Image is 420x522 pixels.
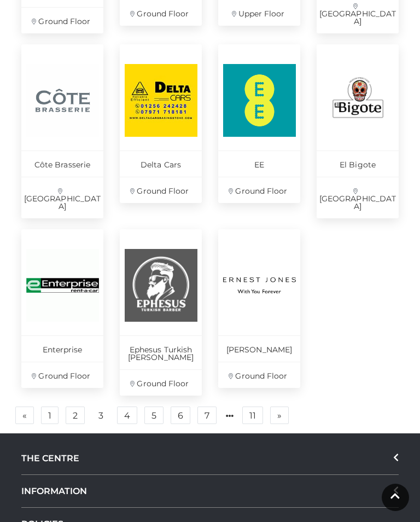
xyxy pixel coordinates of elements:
p: Ground Floor [218,362,300,388]
a: 1 [41,407,59,424]
p: El Bigote [317,150,399,177]
div: THE CENTRE [21,442,399,475]
p: Ground Floor [218,177,300,203]
a: Next [270,407,289,424]
a: Côte Brasserie [GEOGRAPHIC_DATA] [21,44,103,218]
a: 2 [66,407,85,424]
p: Enterprise [21,335,103,362]
p: [GEOGRAPHIC_DATA] [317,177,399,218]
a: 6 [171,407,190,424]
p: [GEOGRAPHIC_DATA] [21,177,103,218]
span: « [22,411,27,419]
a: Delta Cars Ground Floor [120,44,202,203]
a: Previous [15,407,34,424]
p: Ground Floor [120,369,202,396]
a: Ephesus Turkish [PERSON_NAME] Ground Floor [120,229,202,396]
p: [PERSON_NAME] [218,335,300,362]
p: EE [218,150,300,177]
a: [PERSON_NAME] Ground Floor [218,229,300,388]
a: El Bigote [GEOGRAPHIC_DATA] [317,44,399,218]
a: 11 [242,407,263,424]
p: Ground Floor [21,362,103,388]
p: Ephesus Turkish [PERSON_NAME] [120,335,202,369]
a: 5 [144,407,164,424]
p: Ground Floor [120,177,202,203]
a: Enterprise Ground Floor [21,229,103,388]
p: Delta Cars [120,150,202,177]
p: Ground Floor [21,7,103,33]
a: EE Ground Floor [218,44,300,203]
span: » [277,411,282,419]
a: 4 [117,407,137,424]
a: 3 [92,407,110,425]
a: 7 [197,407,217,424]
p: Côte Brasserie [21,150,103,177]
div: INFORMATION [21,475,399,508]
